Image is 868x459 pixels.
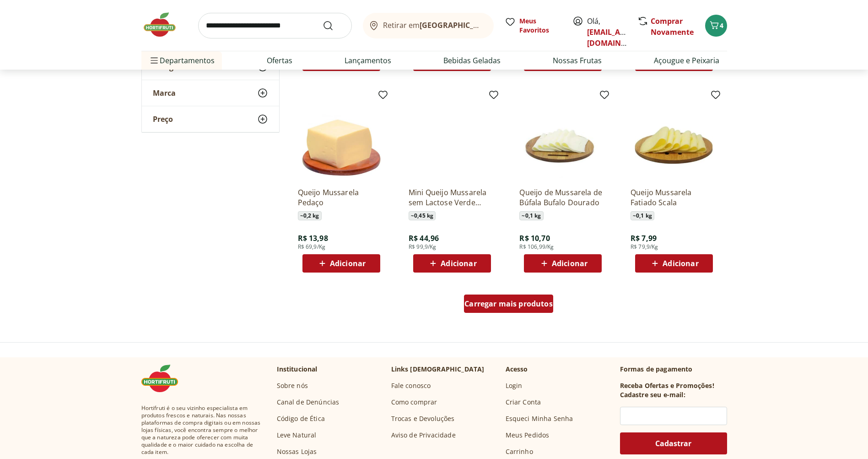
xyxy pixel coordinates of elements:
a: Criar Conta [506,398,541,407]
p: Links [DEMOGRAPHIC_DATA] [391,365,485,374]
span: ~ 0,45 kg [409,211,436,220]
a: Canal de Denúncias [277,398,340,407]
a: Queijo de Mussarela de Búfala Bufalo Dourado [519,187,606,208]
a: Lançamentos [345,55,391,66]
a: Queijo Mussarela Pedaço [298,187,385,208]
button: Marca [142,80,279,106]
a: Esqueci Minha Senha [506,414,573,423]
h3: Cadastre seu e-mail: [620,390,685,399]
button: Submit Search [323,20,345,31]
a: Sobre nós [277,381,308,390]
span: Carregar mais produtos [464,300,553,307]
span: R$ 79,9/Kg [631,243,658,251]
button: Carrinho [705,15,727,37]
span: R$ 99,9/Kg [409,243,437,251]
span: Preço [153,115,173,124]
b: [GEOGRAPHIC_DATA]/[GEOGRAPHIC_DATA] [420,20,574,30]
a: Meus Pedidos [506,431,550,440]
span: Cadastrar [655,440,691,447]
span: ~ 0,2 kg [298,211,322,220]
span: Adicionar [552,260,588,267]
p: Formas de pagamento [620,365,727,374]
span: R$ 106,99/Kg [519,243,554,251]
a: Meus Favoritos [505,16,561,35]
span: Adicionar [441,260,476,267]
a: Fale conosco [391,381,431,390]
a: Trocas e Devoluções [391,414,455,423]
span: R$ 7,99 [631,233,657,243]
a: Nossas Lojas [277,447,317,456]
span: Meus Favoritos [519,16,561,35]
button: Menu [149,49,160,71]
span: Hortifruti é o seu vizinho especialista em produtos frescos e naturais. Nas nossas plataformas de... [141,404,262,456]
p: Institucional [277,365,318,374]
input: search [198,13,352,38]
button: Adicionar [413,254,491,273]
h3: Receba Ofertas e Promoções! [620,381,714,390]
a: [EMAIL_ADDRESS][DOMAIN_NAME] [587,27,651,48]
span: Departamentos [149,49,215,71]
a: Carrinho [506,447,533,456]
a: Queijo Mussarela Fatiado Scala [631,187,717,208]
button: Cadastrar [620,432,727,454]
a: Mini Queijo Mussarela sem Lactose Verde Campo Lacfree Unidade [409,187,496,208]
a: Bebidas Geladas [443,55,501,66]
a: Código de Ética [277,414,325,423]
button: Retirar em[GEOGRAPHIC_DATA]/[GEOGRAPHIC_DATA] [363,13,494,38]
img: Mini Queijo Mussarela sem Lactose Verde Campo Lacfree Unidade [409,93,496,180]
img: Queijo de Mussarela de Búfala Bufalo Dourado [519,93,606,180]
span: Adicionar [663,260,698,267]
span: R$ 69,9/Kg [298,243,326,251]
a: Ofertas [267,55,292,66]
p: Acesso [506,365,528,374]
a: Açougue e Peixaria [654,55,719,66]
button: Preço [142,106,279,132]
a: Carregar mais produtos [464,295,553,317]
span: Adicionar [330,260,366,267]
a: Comprar Novamente [651,16,694,37]
span: ~ 0,1 kg [631,211,654,220]
a: Leve Natural [277,431,317,440]
a: Como comprar [391,398,437,407]
a: Aviso de Privacidade [391,431,456,440]
span: R$ 44,96 [409,233,439,243]
img: Queijo Mussarela Fatiado Scala [631,93,717,180]
a: Nossas Frutas [553,55,602,66]
span: R$ 13,98 [298,233,328,243]
img: Hortifruti [141,11,187,38]
button: Adicionar [524,254,602,273]
button: Adicionar [302,254,380,273]
a: Login [506,381,523,390]
span: Olá, [587,16,628,49]
img: Queijo Mussarela Pedaço [298,93,385,180]
span: ~ 0,1 kg [519,211,543,220]
span: Marca [153,88,176,98]
span: 4 [720,21,723,30]
img: Hortifruti [141,365,187,392]
button: Adicionar [635,254,713,273]
span: R$ 10,70 [519,233,550,243]
span: Retirar em [383,21,484,29]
